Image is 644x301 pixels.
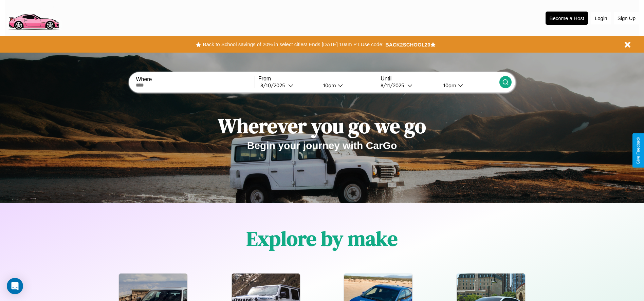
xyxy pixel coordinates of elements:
[318,82,377,89] button: 10am
[385,42,430,48] b: BACK2SCHOOL20
[201,40,385,49] button: Back to School savings of 20% in select cities! Ends [DATE] 10am PT.Use code:
[546,12,588,25] button: Become a Host
[258,76,377,82] label: From
[381,82,407,89] div: 8 / 11 / 2025
[614,12,639,24] button: Sign Up
[381,76,499,82] label: Until
[591,12,611,24] button: Login
[136,76,254,82] label: Where
[258,82,318,89] button: 8/10/2025
[636,137,641,164] div: Give Feedback
[320,82,338,89] div: 10am
[440,82,458,89] div: 10am
[246,225,398,252] h1: Explore by make
[438,82,499,89] button: 10am
[260,82,288,89] div: 8 / 10 / 2025
[7,278,23,294] div: Open Intercom Messenger
[5,3,62,32] img: logo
